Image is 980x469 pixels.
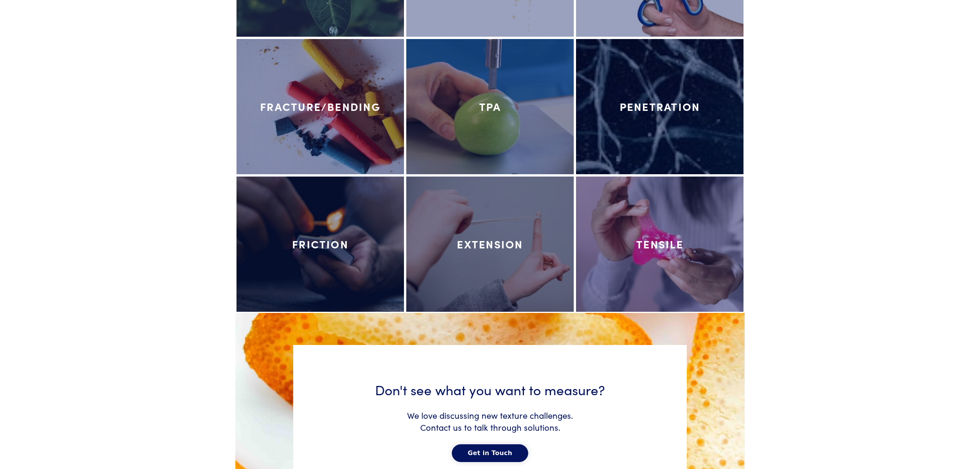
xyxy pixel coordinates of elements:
h3: Don't see what you want to measure? [328,380,652,399]
h4: Tensile [636,238,683,251]
h4: Friction [292,238,348,251]
h4: Extension [457,238,523,251]
h4: Fracture/Bending [260,100,380,113]
h6: We love discussing new texture challenges. Contact us to talk through solutions. [328,402,652,441]
button: Get in Touch [452,444,528,462]
h4: Penetration [620,100,700,113]
h4: TPA [479,100,501,113]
